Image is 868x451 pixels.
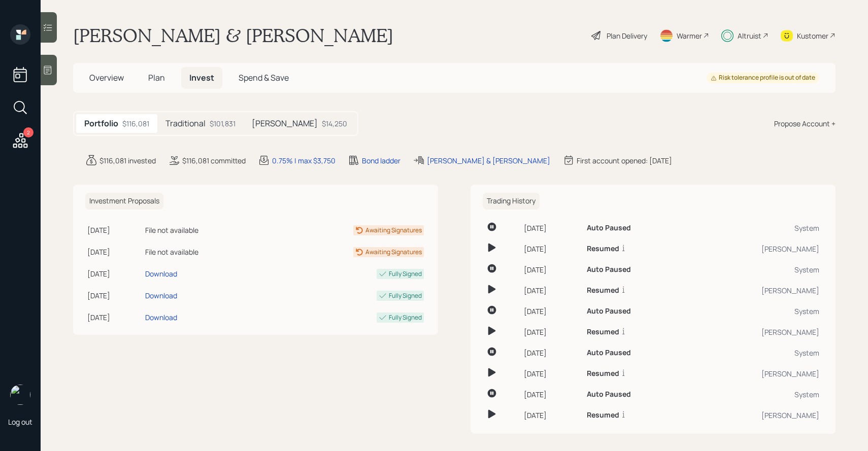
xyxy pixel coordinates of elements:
div: $101,831 [210,118,236,129]
div: [PERSON_NAME] [693,410,819,421]
div: Bond ladder [362,155,400,166]
h6: Investment Proposals [85,193,163,210]
h6: Resumed [587,411,619,420]
div: Fully Signed [389,313,422,322]
div: [PERSON_NAME] [693,368,819,379]
h6: Resumed [587,245,619,253]
div: [DATE] [524,368,579,379]
div: Fully Signed [389,291,422,300]
div: Kustomer [797,30,828,41]
div: Altruist [738,30,761,41]
div: [DATE] [524,410,579,421]
div: 0.75% | max $3,750 [272,155,336,166]
span: Spend & Save [239,72,289,83]
div: $116,081 [122,118,149,129]
h6: Auto Paused [587,307,631,316]
span: Overview [89,72,124,83]
h6: Resumed [587,369,619,378]
div: [DATE] [524,306,579,317]
div: [DATE] [524,285,579,296]
div: [DATE] [87,290,141,301]
div: [DATE] [524,327,579,337]
div: $14,250 [322,118,347,129]
div: Download [145,312,177,323]
div: $116,081 committed [182,155,246,166]
h5: Portfolio [84,119,118,128]
div: [PERSON_NAME] & [PERSON_NAME] [427,155,550,166]
div: System [693,348,819,358]
img: sami-boghos-headshot.png [10,385,30,405]
div: Download [145,290,177,301]
div: Log out [8,417,32,427]
div: [DATE] [87,247,141,257]
span: Plan [148,72,165,83]
div: File not available [145,225,264,235]
div: Awaiting Signatures [365,248,422,257]
h6: Auto Paused [587,224,631,232]
div: System [693,264,819,275]
div: [DATE] [524,264,579,275]
div: Download [145,268,177,279]
div: Plan Delivery [607,30,647,41]
div: Warmer [677,30,702,41]
div: [PERSON_NAME] [693,327,819,337]
div: [DATE] [87,312,141,323]
div: Risk tolerance profile is out of date [711,74,815,82]
h6: Trading History [483,193,540,210]
div: Awaiting Signatures [365,226,422,235]
h6: Resumed [587,286,619,295]
div: Propose Account + [774,118,836,129]
h5: Traditional [165,119,206,128]
div: System [693,389,819,400]
h6: Auto Paused [587,390,631,399]
div: [PERSON_NAME] [693,244,819,254]
div: [DATE] [524,223,579,233]
div: [DATE] [524,348,579,358]
h6: Auto Paused [587,349,631,357]
h6: Auto Paused [587,265,631,274]
h6: Resumed [587,328,619,336]
span: Invest [189,72,214,83]
div: First account opened: [DATE] [577,155,672,166]
div: System [693,223,819,233]
h1: [PERSON_NAME] & [PERSON_NAME] [73,24,393,47]
div: $116,081 invested [99,155,156,166]
h5: [PERSON_NAME] [252,119,318,128]
div: [DATE] [87,268,141,279]
div: [DATE] [524,389,579,400]
div: File not available [145,247,264,257]
div: [DATE] [87,225,141,235]
div: Fully Signed [389,269,422,279]
div: [DATE] [524,244,579,254]
div: 2 [23,127,34,137]
div: System [693,306,819,317]
div: [PERSON_NAME] [693,285,819,296]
